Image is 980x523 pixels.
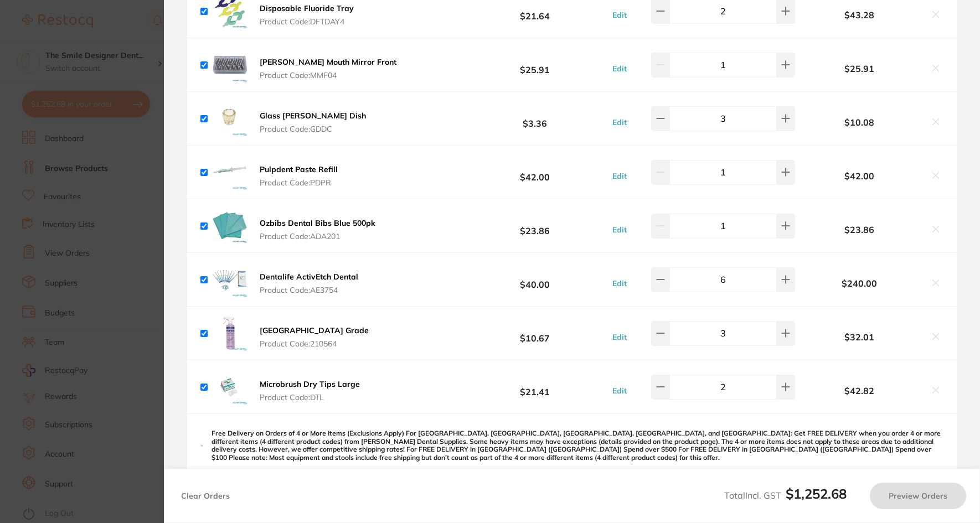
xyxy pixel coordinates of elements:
button: Disposable Fluoride Tray Product Code:DFTDAY4 [256,3,357,27]
img: eHc5ZDhvdw [212,47,247,82]
b: $42.00 [795,171,924,181]
b: $10.08 [795,117,924,127]
button: [GEOGRAPHIC_DATA] Grade Product Code:210564 [256,325,372,349]
b: $43.28 [795,10,924,20]
span: Product Code: DFTDAY4 [260,17,354,26]
span: Product Code: DTL [260,393,360,402]
button: Preview Orders [870,483,966,509]
button: Edit [609,278,630,288]
span: Total Incl. GST [724,490,847,501]
img: ZnRoaHI4Yg [212,208,247,244]
span: Product Code: PDPR [260,178,338,187]
b: $21.64 [461,1,609,22]
b: Microbrush Dry Tips Large [260,379,360,389]
b: $25.91 [795,64,924,74]
b: $42.82 [795,386,924,396]
button: Edit [609,64,630,74]
b: Disposable Fluoride Tray [260,3,354,13]
b: [PERSON_NAME] Mouth Mirror Front [260,57,396,67]
button: Pulpdent Paste Refill Product Code:PDPR [256,164,341,188]
b: $32.01 [795,332,924,342]
b: $10.67 [461,323,609,344]
img: dHRsYXg4eQ [212,101,247,136]
button: Dentalife ActivEtch Dental Product Code:AE3754 [256,272,362,295]
span: Product Code: ADA201 [260,232,375,241]
b: $23.86 [795,225,924,235]
b: $25.91 [461,55,609,75]
p: Free Delivery on Orders of 4 or More Items (Exclusions Apply) For [GEOGRAPHIC_DATA], [GEOGRAPHIC_... [212,429,943,462]
b: $240.00 [795,278,924,288]
button: Edit [609,10,630,20]
b: $21.41 [461,377,609,397]
img: YTg4ZDMzMg [212,154,247,190]
b: $23.86 [461,216,609,236]
img: YmkxNDExcA [212,369,247,405]
img: eWJ0aHZkdw [212,262,247,297]
span: Product Code: GDDC [260,125,366,133]
button: Ozbibs Dental Bibs Blue 500pk Product Code:ADA201 [256,218,379,241]
button: Microbrush Dry Tips Large Product Code:DTL [256,379,363,402]
b: $1,252.68 [786,485,847,502]
b: [GEOGRAPHIC_DATA] Grade [260,325,369,335]
b: Ozbibs Dental Bibs Blue 500pk [260,218,375,228]
span: Product Code: 210564 [260,339,369,348]
button: Clear Orders [178,483,233,509]
b: Dentalife ActivEtch Dental [260,272,358,282]
b: $42.00 [461,162,609,183]
b: $3.36 [461,108,609,129]
button: Edit [609,332,630,342]
span: Product Code: AE3754 [260,286,358,294]
span: Product Code: MMF04 [260,71,396,80]
button: Glass [PERSON_NAME] Dish Product Code:GDDC [256,111,369,134]
button: Edit [609,117,630,127]
b: Pulpdent Paste Refill [260,164,338,174]
b: Glass [PERSON_NAME] Dish [260,111,366,121]
img: ZW1sNmV2Nw [212,315,247,351]
b: $40.00 [461,270,609,290]
button: Edit [609,225,630,235]
button: [PERSON_NAME] Mouth Mirror Front Product Code:MMF04 [256,57,400,80]
button: Edit [609,171,630,181]
button: Edit [609,386,630,396]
